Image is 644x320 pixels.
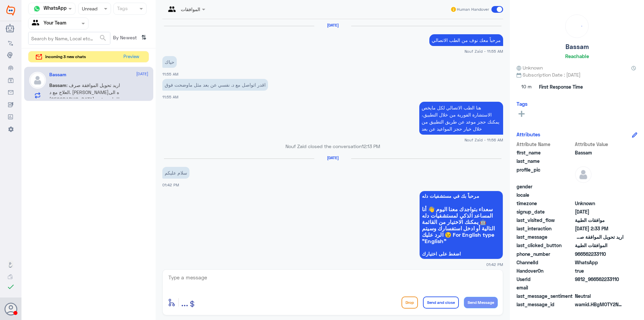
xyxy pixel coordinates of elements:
span: 2024-11-02T16:25:26.614Z [575,208,624,215]
h6: Attributes [517,131,540,137]
span: 01:42 PM [162,183,179,187]
button: ... [181,295,188,310]
button: search [99,33,107,44]
p: 4/9/2025, 11:55 AM [429,34,503,46]
span: Bassam [575,149,624,156]
h5: Bassam [566,43,589,51]
span: سعداء بتواجدك معنا اليوم 👋 أنا المساعد الذكي لمستشفيات دله 🤖 يمكنك الاختيار من القائمة التالية أو... [422,206,500,244]
button: Send and close [423,296,459,309]
span: 2 [575,259,624,266]
span: last_message [517,233,574,240]
h6: Tags [517,101,528,107]
span: null [575,284,624,291]
img: defaultAdmin.png [29,72,46,89]
span: اضغط على اختيارك [422,251,500,257]
span: : اريد تحويل الموافقة صرف العلاج مع د. [PERSON_NAME]ه الى [GEOGRAPHIC_DATA] للملف رقم : 1145264 ر... [49,82,120,116]
span: last_message_sentiment [517,292,574,300]
span: UserId [517,276,574,283]
span: By Newest [110,32,139,45]
img: whatsapp.png [32,4,42,14]
span: profile_pic [517,166,574,182]
span: last_interaction [517,225,574,232]
input: Search by Name, Local etc… [29,32,110,44]
p: 4/9/2025, 11:55 AM [162,79,268,91]
span: Human Handover [457,6,489,12]
span: Nouf Zaid - 11:55 AM [465,48,503,54]
span: الموافقات الطبية [575,242,624,249]
span: email [517,284,574,291]
span: ... [181,296,188,308]
span: ChannelId [517,259,574,266]
span: 2025-09-10T11:33:39.676Z [575,225,624,232]
span: null [575,183,624,190]
span: Nouf Zaid - 11:56 AM [465,137,503,143]
span: Unknown [575,200,624,207]
span: Unknown [517,64,543,71]
i: check [7,283,15,291]
span: gender [517,183,574,190]
div: loading... [567,16,587,36]
span: null [575,191,624,198]
p: Nouf Zaid closed the conversation [162,143,503,150]
span: [DATE] [136,71,148,77]
button: Send Message [464,297,498,308]
h6: [DATE] [314,23,351,28]
span: 11:55 AM [162,72,178,76]
span: Attribute Name [517,141,574,148]
span: locale [517,191,574,198]
span: 12:13 PM [362,143,380,149]
span: timezone [517,200,574,207]
span: مرحباً بك في مستشفيات دله [422,193,500,199]
p: 4/9/2025, 11:56 AM [419,102,503,135]
h6: [DATE] [314,155,351,160]
span: 11:55 AM [162,95,178,99]
button: Avatar [4,303,17,315]
span: 01:42 PM [486,262,503,267]
img: yourTeam.svg [32,18,42,29]
span: HandoverOn [517,267,574,274]
p: 4/9/2025, 11:55 AM [162,56,177,68]
span: incoming 3 new chats [45,54,86,60]
span: اريد تحويل الموافقة صرف العلاج مع د. عبدالواحد محسن ابو جازيه الى مستشفى دله نمار للملف رقم : 114... [575,233,624,240]
span: 0 [575,292,624,300]
span: Attribute Value [575,141,624,148]
span: signup_date [517,208,574,215]
h5: Bassam [49,72,66,78]
span: 9812_966562233110 [575,276,624,283]
span: last_name [517,157,574,165]
span: 10 m [517,81,537,93]
span: first_name [517,149,574,156]
span: search [99,34,107,42]
span: موافقات الطبية [575,217,624,224]
p: 6/9/2025, 1:42 PM [162,167,190,179]
img: Widebot Logo [6,5,15,16]
span: last_message_id [517,301,574,308]
div: Tags [116,5,128,13]
span: 966562233110 [575,250,624,258]
h6: Reachable [565,53,589,59]
span: last_visited_flow [517,217,574,224]
span: Bassam [49,82,66,88]
span: wamid.HBgMOTY2NTYyMjMzMTEwFQIAEhgUM0E4MDE0QzI3MkU5MDNFNUQyNjMA [575,301,624,308]
span: phone_number [517,250,574,258]
img: defaultAdmin.png [575,166,592,183]
span: true [575,267,624,274]
span: Subscription Date : [DATE] [517,71,637,78]
button: Drop [401,296,418,309]
button: Preview [120,51,142,62]
i: ⇅ [141,32,147,43]
span: last_clicked_button [517,242,574,249]
span: First Response Time [539,83,583,90]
